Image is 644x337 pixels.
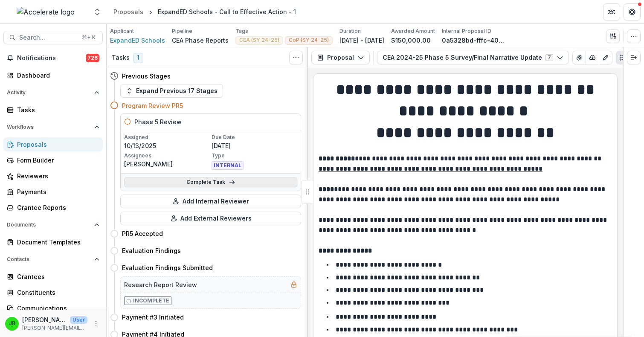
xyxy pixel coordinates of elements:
a: Form Builder [3,153,103,167]
p: 0a5328bd-fffc-40b2-913d-0aef3525cd7a [442,36,506,45]
button: Get Help [624,3,641,20]
button: Open entity switcher [91,3,103,20]
p: Duration [339,27,361,35]
button: Open Activity [3,86,103,99]
span: CoP (SY 24-25) [289,37,329,43]
span: Activity [7,90,91,96]
h4: Payment #3 Initiated [122,313,184,322]
p: User [70,316,87,324]
p: Awarded Amount [391,27,435,35]
button: Toggle View Cancelled Tasks [289,51,303,64]
span: Workflows [7,124,91,130]
span: Search... [19,34,77,41]
button: Expand Previous 17 Stages [120,84,223,98]
div: Jennifer Bronson [9,321,15,326]
button: Proposal [311,51,370,64]
span: 726 [86,54,99,62]
p: Assigned [124,134,210,141]
div: Dashboard [17,71,96,80]
button: Expand right [627,51,641,64]
p: CEA Phase Reports [172,36,229,45]
p: 10/13/2025 [124,141,210,150]
div: Proposals [113,7,143,16]
button: Edit as form [599,51,612,64]
div: Payments [17,187,96,196]
p: [PERSON_NAME] [22,315,67,324]
button: Add Internal Reviewer [120,195,301,208]
button: Partners [603,3,620,20]
a: Tasks [3,103,103,117]
a: Payments [3,185,103,199]
h3: Tasks [112,54,130,61]
p: [DATE] [212,141,297,150]
a: Dashboard [3,68,103,82]
button: Open Documents [3,218,103,232]
div: Tasks [17,105,96,114]
p: $150,000.00 [391,36,431,45]
button: View Attached Files [572,51,586,64]
div: Proposals [17,140,96,149]
button: CEA 2024-25 Phase 5 Survey/Final Narrative Update7 [377,51,569,64]
div: ⌘ + K [80,33,97,42]
div: Document Templates [17,238,96,247]
h4: Evaluation Findings [122,246,181,255]
div: Constituents [17,288,96,297]
h4: Evaluation Findings Submitted [122,263,213,272]
h4: Previous Stages [122,72,171,81]
button: Open Contacts [3,253,103,266]
button: Notifications726 [3,51,103,65]
div: Grantee Reports [17,203,96,212]
p: Due Date [212,134,297,141]
p: [DATE] - [DATE] [339,36,384,45]
span: Contacts [7,256,91,262]
a: Complete Task [124,177,297,187]
span: Documents [7,222,91,228]
nav: breadcrumb [110,6,299,18]
p: [PERSON_NAME] [124,160,210,168]
h5: Research Report Review [124,280,197,289]
span: CEA (SY 24-25) [239,37,279,43]
a: Document Templates [3,235,103,249]
button: Add External Reviewers [120,212,301,225]
a: Grantee Reports [3,200,103,215]
a: Proposals [3,137,103,151]
p: Assignees [124,152,210,160]
a: Reviewers [3,169,103,183]
p: Incomplete [133,297,169,305]
p: Pipeline [172,27,192,35]
p: Applicant [110,27,134,35]
button: Plaintext view [616,51,629,64]
p: Internal Proposal ID [442,27,491,35]
a: Grantees [3,270,103,284]
button: Open Workflows [3,120,103,134]
a: Constituents [3,285,103,299]
div: ExpandED Schools - Call to Effective Action - 1 [158,7,296,16]
button: More [91,319,101,329]
h4: Program Review PR5 [122,101,183,110]
img: Accelerate logo [17,7,75,17]
p: Type [212,152,297,160]
div: Communications [17,304,96,313]
div: Reviewers [17,171,96,180]
p: [PERSON_NAME][EMAIL_ADDRESS][PERSON_NAME][DOMAIN_NAME] [22,324,87,332]
span: 1 [133,53,143,63]
h4: PR5 Accepted [122,229,163,238]
a: ExpandED Schools [110,36,165,45]
button: Search... [3,31,103,44]
a: Communications [3,301,103,315]
div: Grantees [17,272,96,281]
h5: Phase 5 Review [134,117,182,126]
p: Tags [235,27,248,35]
div: Form Builder [17,156,96,165]
span: INTERNAL [212,161,244,170]
span: Notifications [17,55,86,62]
a: Proposals [110,6,147,18]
